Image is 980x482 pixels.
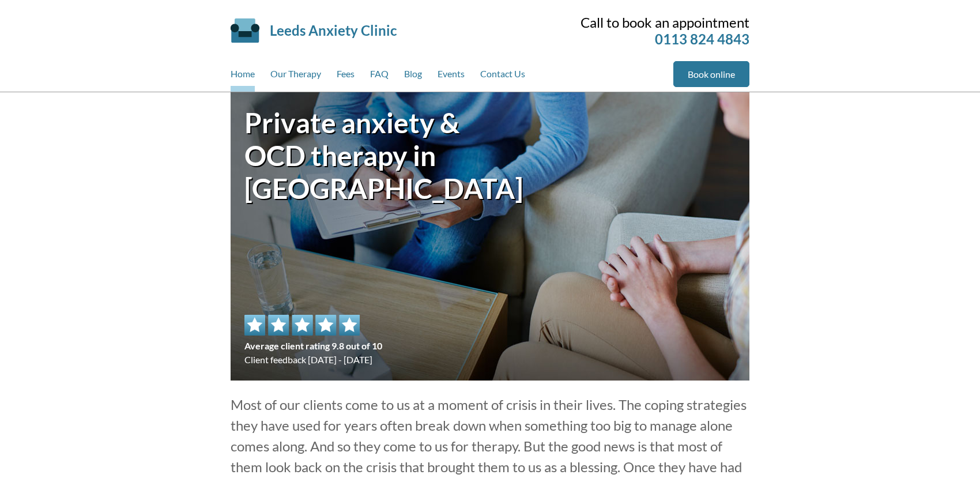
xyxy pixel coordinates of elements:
a: Blog [404,61,422,92]
a: Events [438,61,465,92]
h1: Private anxiety & OCD therapy in [GEOGRAPHIC_DATA] [244,106,490,205]
a: Book online [673,61,749,87]
a: Leeds Anxiety Clinic [270,22,397,39]
a: Fees [337,61,355,92]
a: Home [231,61,255,92]
a: Contact Us [480,61,525,92]
a: Our Therapy [270,61,321,92]
div: Client feedback [DATE] - [DATE] [244,315,382,367]
a: 0113 824 4843 [655,31,749,47]
span: Average client rating 9.8 out of 10 [244,339,382,353]
img: 5 star rating [244,315,360,336]
a: FAQ [370,61,389,92]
